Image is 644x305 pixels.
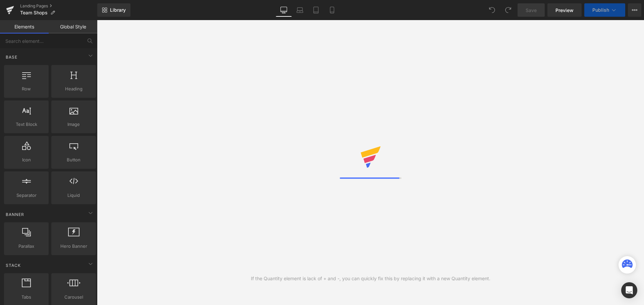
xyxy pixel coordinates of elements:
span: Button [53,156,94,163]
a: Global Style [49,20,97,33]
span: Liquid [53,192,94,199]
button: Redo [501,3,515,17]
span: Text Block [6,121,47,128]
span: Library [110,7,126,13]
span: Carousel [53,294,94,301]
a: Desktop [276,3,292,17]
div: Open Intercom Messenger [621,282,637,298]
span: Preview [555,7,574,14]
span: Hero Banner [53,243,94,250]
span: Base [5,54,18,60]
span: Team Shops [20,10,48,15]
span: Parallax [6,243,47,250]
button: Undo [485,3,499,17]
span: Icon [6,156,47,163]
a: Tablet [308,3,324,17]
a: Laptop [292,3,308,17]
a: New Library [97,3,130,17]
span: Tabs [6,294,47,301]
a: Mobile [324,3,340,17]
a: Preview [547,3,582,17]
button: More [628,3,641,17]
span: Save [526,7,537,14]
span: Row [6,85,47,92]
span: Banner [5,211,25,218]
span: Image [53,121,94,128]
span: Publish [592,7,609,13]
div: If the Quantity element is lack of + and -, you can quickly fix this by replacing it with a new Q... [251,275,490,282]
button: Publish [584,3,625,17]
span: Separator [6,192,47,199]
span: Stack [5,262,21,269]
a: Landing Pages [20,3,97,9]
span: Heading [53,85,94,92]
